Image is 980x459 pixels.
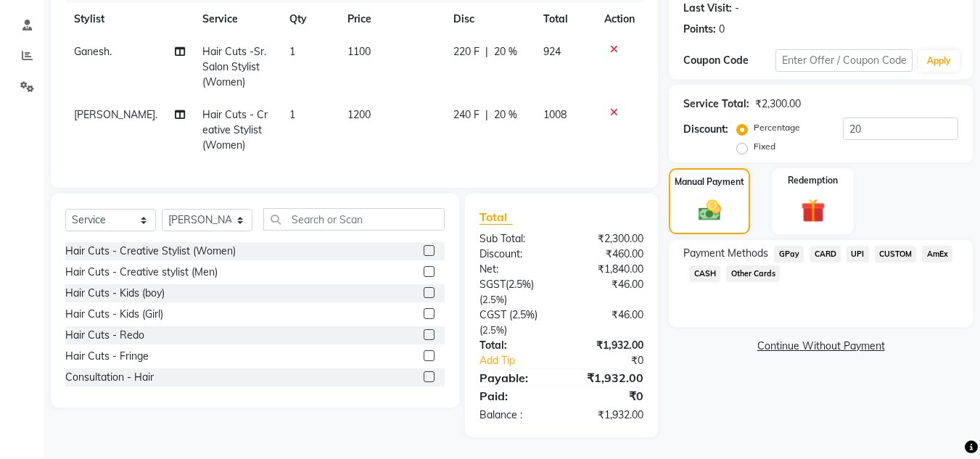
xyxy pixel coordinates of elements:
div: ₹1,932.00 [561,369,654,386]
div: Hair Cuts - Fringe [65,349,149,364]
div: ₹46.00 [561,307,654,338]
span: 1100 [347,45,371,58]
th: Action [596,3,643,36]
img: _gift.svg [794,196,833,226]
div: ( ) [469,277,561,307]
div: ₹2,300.00 [561,231,654,247]
div: Total: [469,338,561,353]
span: 20 % [494,44,517,59]
span: 240 F [453,107,479,123]
span: CUSTOM [875,246,917,262]
span: | [485,44,488,59]
label: Percentage [754,121,800,134]
div: ₹460.00 [561,247,654,262]
div: Last Visit: [683,1,732,16]
th: Price [339,3,444,36]
div: Hair Cuts - Creative stylist (Men) [65,265,218,280]
div: Discount: [469,247,561,262]
label: Redemption [788,174,838,187]
div: Payable: [469,369,561,386]
span: 20 % [494,107,517,123]
button: Apply [918,50,960,72]
div: ( ) [469,307,561,338]
a: Continue Without Payment [672,339,970,354]
th: Qty [281,3,339,36]
span: Other Cards [726,265,780,282]
span: 1 [289,108,295,121]
span: Hair Cuts -Sr. Salon Stylist (Women) [202,45,266,88]
span: Hair Cuts - Creative Stylist (Women) [202,108,268,152]
span: 924 [543,45,561,58]
th: Stylist [65,3,194,36]
span: 2.5% [482,294,504,305]
div: Hair Cuts - Redo [65,328,144,343]
div: Hair Cuts - Creative Stylist (Women) [65,244,236,259]
span: 1 [289,45,295,58]
span: 220 F [453,44,479,59]
div: ₹1,932.00 [561,408,654,423]
span: Payment Methods [683,246,768,261]
span: AmEx [922,246,952,262]
div: ₹46.00 [561,277,654,307]
span: CGST (2.5%) [479,308,538,321]
span: GPay [774,246,804,262]
span: 2.5% [482,324,504,336]
span: SGST(2.5%) [479,278,534,291]
div: ₹1,840.00 [561,262,654,277]
div: Hair Cuts - Kids (boy) [65,286,165,301]
span: CARD [810,246,841,262]
label: Manual Payment [675,175,744,189]
img: _cash.svg [691,197,728,223]
input: Search or Scan [263,208,445,231]
label: Fixed [754,140,775,153]
div: 0 [719,22,725,37]
div: ₹2,300.00 [755,96,801,112]
input: Enter Offer / Coupon Code [775,49,913,72]
div: ₹0 [577,353,655,368]
div: Sub Total: [469,231,561,247]
div: Paid: [469,387,561,405]
a: Add Tip [469,353,577,368]
span: 1200 [347,108,371,121]
div: Points: [683,22,716,37]
span: | [485,107,488,123]
th: Service [194,3,281,36]
span: [PERSON_NAME]. [74,108,157,121]
div: Balance : [469,408,561,423]
div: ₹1,932.00 [561,338,654,353]
div: - [735,1,739,16]
span: UPI [847,246,869,262]
div: Coupon Code [683,53,775,68]
span: CASH [689,265,720,282]
th: Total [535,3,596,36]
div: Net: [469,262,561,277]
div: ₹0 [561,387,654,405]
span: Ganesh. [74,45,112,58]
div: Hair Cuts - Kids (Girl) [65,307,163,322]
div: Discount: [683,122,728,137]
span: 1008 [543,108,567,121]
span: Total [479,210,513,225]
th: Disc [445,3,535,36]
div: Service Total: [683,96,749,112]
div: Consultation - Hair [65,370,154,385]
